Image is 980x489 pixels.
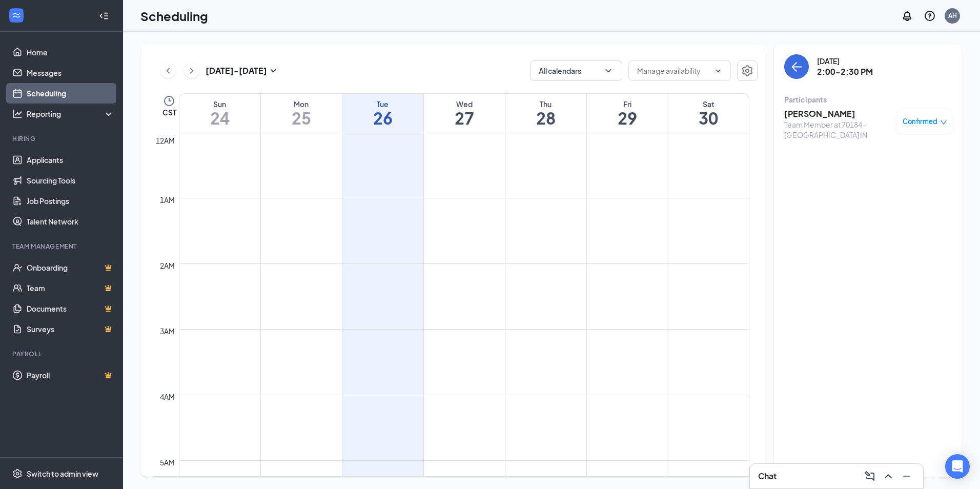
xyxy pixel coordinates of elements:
div: Wed [424,99,505,109]
a: DocumentsCrown [27,298,114,319]
svg: ChevronUp [882,470,894,482]
div: Participants [784,94,952,105]
div: 4am [158,391,177,402]
a: TeamCrown [27,278,114,298]
a: Sourcing Tools [27,170,114,191]
svg: Analysis [12,109,23,119]
svg: SmallChevronDown [267,65,279,77]
a: OnboardingCrown [27,257,114,278]
a: Talent Network [27,211,114,232]
div: Sun [179,99,260,109]
div: Mon [261,99,342,109]
a: Scheduling [27,83,114,104]
div: Open Intercom Messenger [945,454,970,479]
svg: QuestionInfo [924,10,936,22]
a: August 30, 2025 [668,94,749,132]
svg: ChevronDown [603,66,614,76]
div: 2am [158,260,177,271]
a: August 27, 2025 [424,94,505,132]
button: Settings [737,60,758,81]
h1: 27 [424,109,505,127]
svg: Settings [12,468,23,479]
a: August 29, 2025 [587,94,668,132]
h1: 25 [261,109,342,127]
div: Team Member at 70184 - [GEOGRAPHIC_DATA] IN [784,119,892,140]
span: down [940,119,947,126]
div: 12am [154,135,177,146]
button: ChevronLeft [160,63,176,78]
h3: [DATE] - [DATE] [206,65,267,76]
a: August 28, 2025 [505,94,586,132]
h1: 29 [587,109,668,127]
a: August 26, 2025 [342,94,423,132]
div: Reporting [27,109,115,119]
div: 5am [158,457,177,468]
svg: Clock [163,95,175,107]
a: Messages [27,63,114,83]
svg: Notifications [901,10,913,22]
input: Manage availability [637,65,710,76]
svg: ArrowLeft [790,60,803,73]
svg: WorkstreamLogo [11,10,22,21]
svg: ChevronRight [187,65,197,77]
h1: 26 [342,109,423,127]
h1: 30 [668,109,749,127]
button: ComposeMessage [862,468,878,484]
a: August 24, 2025 [179,94,260,132]
button: ChevronUp [880,468,896,484]
svg: ChevronDown [714,67,722,75]
button: All calendarsChevronDown [530,60,622,81]
svg: ChevronLeft [163,65,173,77]
svg: Collapse [99,11,109,21]
div: Thu [505,99,586,109]
h1: 28 [505,109,586,127]
button: Minimize [899,468,915,484]
div: Team Management [12,242,112,251]
div: [DATE] [817,56,873,66]
div: Switch to admin view [27,468,98,479]
button: back-button [784,54,809,79]
span: CST [162,107,176,117]
a: Home [27,42,114,63]
h1: Scheduling [140,7,208,25]
svg: ComposeMessage [864,470,876,482]
h3: Chat [758,471,777,482]
a: August 25, 2025 [261,94,342,132]
a: Applicants [27,150,114,170]
div: Tue [342,99,423,109]
a: PayrollCrown [27,365,114,385]
div: 3am [158,325,177,337]
div: Hiring [12,134,112,143]
svg: Settings [741,65,753,77]
div: Payroll [12,350,112,358]
h3: [PERSON_NAME] [784,108,892,119]
div: 1am [158,194,177,206]
h1: 24 [179,109,260,127]
div: Fri [587,99,668,109]
div: Sat [668,99,749,109]
a: Job Postings [27,191,114,211]
div: AH [948,11,957,20]
button: ChevronRight [184,63,199,78]
a: SurveysCrown [27,319,114,339]
h3: 2:00-2:30 PM [817,66,873,77]
svg: Minimize [901,470,913,482]
span: Confirmed [903,116,937,127]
